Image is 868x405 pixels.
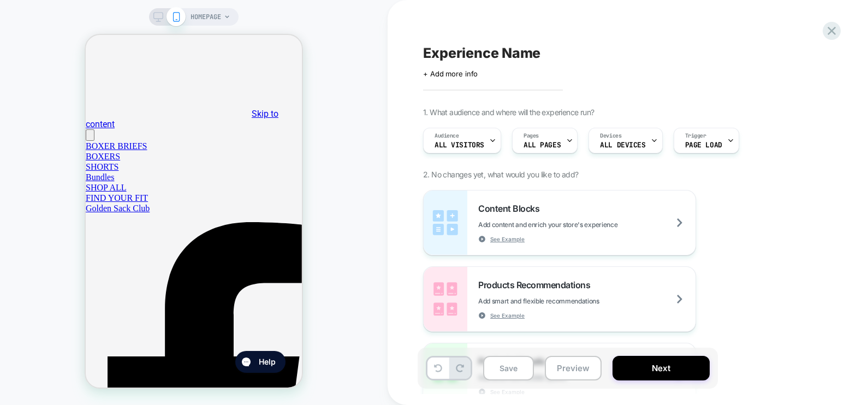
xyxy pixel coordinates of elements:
span: Audience [435,132,459,140]
span: Devices [600,132,621,140]
span: ALL DEVICES [600,141,645,149]
span: 2. No changes yet, what would you like to add? [423,170,578,179]
span: ALL PAGES [524,141,561,149]
span: Content Blocks [478,203,545,214]
h1: Help [29,9,45,20]
span: See Example [490,235,525,243]
span: Add smart and flexible recommendations [478,297,654,305]
span: All Visitors [435,141,484,149]
span: See Example [490,312,525,319]
span: Page Load [685,141,722,149]
span: Experience Name [423,45,540,61]
span: + Add more info [423,69,478,78]
span: Products Recommendations [478,279,596,290]
button: Save [483,356,534,380]
span: Trigger [685,132,706,140]
span: Add content and enrich your store's experience [478,221,672,229]
button: Next [613,356,710,380]
iframe: Marketing Popup [5,238,222,347]
span: 1. What audience and where will the experience run? [423,108,594,117]
button: Open gorgias live chat [5,4,56,26]
span: HOMEPAGE [191,8,221,26]
span: Pages [524,132,539,140]
button: Preview [545,356,602,380]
